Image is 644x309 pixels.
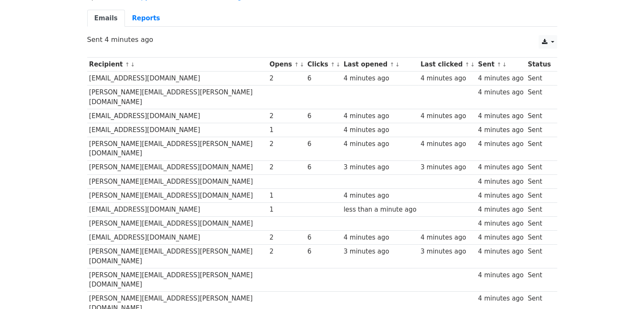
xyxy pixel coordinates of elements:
div: 4 minutes ago [420,74,474,83]
td: [PERSON_NAME][EMAIL_ADDRESS][DOMAIN_NAME] [87,174,268,188]
td: [EMAIL_ADDRESS][DOMAIN_NAME] [87,123,268,137]
div: 6 [307,233,340,243]
div: 4 minutes ago [343,74,416,83]
div: 4 minutes ago [478,219,524,229]
div: 4 minutes ago [343,191,416,201]
th: Clicks [305,58,341,72]
iframe: Chat Widget [602,268,644,309]
td: Sent [525,231,553,245]
a: ↓ [470,61,475,68]
td: [PERSON_NAME][EMAIL_ADDRESS][PERSON_NAME][DOMAIN_NAME] [87,245,268,268]
a: ↑ [497,61,501,68]
div: 1 [269,125,303,135]
div: 6 [307,139,340,149]
div: 1 [269,191,303,201]
p: Sent 4 minutes ago [87,35,557,44]
div: 2 [269,111,303,121]
th: Sent [476,58,525,72]
div: 4 minutes ago [420,139,474,149]
td: [EMAIL_ADDRESS][DOMAIN_NAME] [87,72,268,86]
td: [EMAIL_ADDRESS][DOMAIN_NAME] [87,202,268,216]
div: 4 minutes ago [478,233,524,243]
th: Recipient [87,58,268,72]
td: Sent [525,123,553,137]
div: 4 minutes ago [478,294,524,303]
div: 1 [269,205,303,215]
div: 3 minutes ago [343,247,416,257]
a: ↑ [294,61,299,68]
div: 4 minutes ago [478,125,524,135]
div: 4 minutes ago [343,233,416,243]
td: Sent [525,160,553,174]
a: ↓ [336,61,340,68]
th: Last opened [342,58,419,72]
a: ↓ [395,61,400,68]
th: Status [525,58,553,72]
div: 4 minutes ago [420,233,474,243]
a: ↑ [465,61,470,68]
div: 2 [269,139,303,149]
div: 4 minutes ago [478,205,524,215]
a: ↑ [125,61,130,68]
th: Opens [268,58,306,72]
th: Last clicked [418,58,476,72]
a: ↑ [390,61,394,68]
div: 4 minutes ago [478,88,524,97]
div: 4 minutes ago [478,247,524,257]
div: 3 minutes ago [420,247,474,257]
a: Reports [125,10,167,27]
td: [PERSON_NAME][EMAIL_ADDRESS][DOMAIN_NAME] [87,160,268,174]
div: less than a minute ago [343,205,416,215]
td: Sent [525,174,553,188]
td: [PERSON_NAME][EMAIL_ADDRESS][DOMAIN_NAME] [87,188,268,202]
td: Sent [525,188,553,202]
td: Sent [525,245,553,268]
div: 4 minutes ago [478,177,524,187]
a: ↓ [502,61,507,68]
td: [EMAIL_ADDRESS][DOMAIN_NAME] [87,109,268,123]
div: 4 minutes ago [343,111,416,121]
td: Sent [525,202,553,216]
td: [PERSON_NAME][EMAIL_ADDRESS][PERSON_NAME][DOMAIN_NAME] [87,268,268,292]
a: ↑ [330,61,335,68]
div: 6 [307,247,340,257]
div: 2 [269,233,303,243]
td: Sent [525,217,553,231]
td: [EMAIL_ADDRESS][DOMAIN_NAME] [87,231,268,245]
div: 2 [269,163,303,172]
div: 4 minutes ago [478,270,524,280]
div: 2 [269,74,303,83]
td: Sent [525,109,553,123]
td: [PERSON_NAME][EMAIL_ADDRESS][PERSON_NAME][DOMAIN_NAME] [87,137,268,161]
div: 6 [307,74,340,83]
a: ↓ [130,61,135,68]
div: 2 [269,247,303,257]
div: 4 minutes ago [478,74,524,83]
a: Emails [87,10,125,27]
div: 4 minutes ago [478,163,524,172]
div: 4 minutes ago [478,111,524,121]
td: Sent [525,268,553,292]
td: Sent [525,137,553,161]
div: 4 minutes ago [420,111,474,121]
div: 6 [307,163,340,172]
div: 4 minutes ago [343,139,416,149]
td: [PERSON_NAME][EMAIL_ADDRESS][PERSON_NAME][DOMAIN_NAME] [87,86,268,109]
div: 6 [307,111,340,121]
div: 3 minutes ago [343,163,416,172]
div: 4 minutes ago [478,139,524,149]
div: 4 minutes ago [343,125,416,135]
div: 3 minutes ago [420,163,474,172]
td: Sent [525,86,553,109]
a: ↓ [300,61,304,68]
div: 4 minutes ago [478,191,524,201]
td: [PERSON_NAME][EMAIL_ADDRESS][DOMAIN_NAME] [87,217,268,231]
td: Sent [525,72,553,86]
